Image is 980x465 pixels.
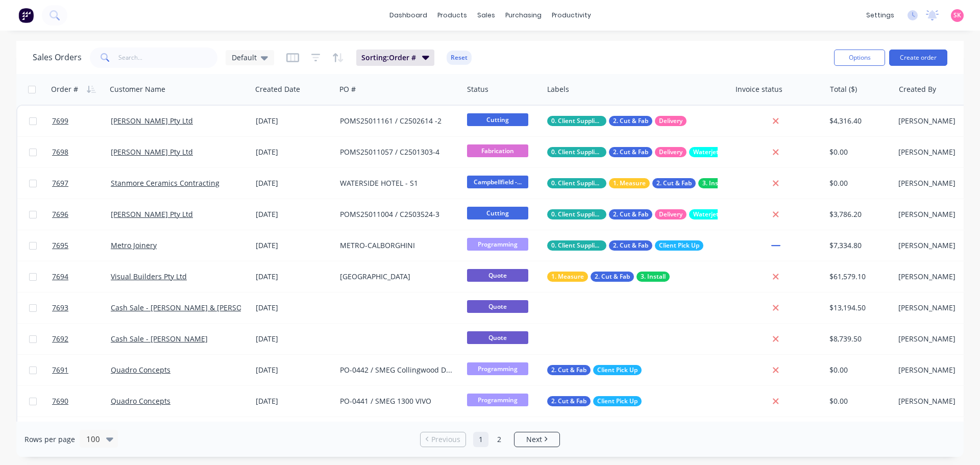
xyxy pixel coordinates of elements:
[829,334,887,344] div: $8,739.50
[467,176,528,188] span: Campbellfield -...
[340,240,453,251] div: METRO-CALBORGHINI
[52,417,111,448] a: 7689
[431,434,460,445] span: Previous
[52,386,111,417] a: 7690
[547,209,723,219] button: 0. Client Supplied Material2. Cut & FabDeliveryWaterjet
[547,84,569,94] div: Labels
[256,396,332,406] div: [DATE]
[340,178,453,188] div: WATERSIDE HOTEL - S1
[547,8,596,23] div: productivity
[467,238,528,251] span: Programming
[659,209,682,219] span: Delivery
[597,365,638,375] span: Client Pick Up
[111,178,219,188] a: Stanmore Ceramics Contracting
[472,8,500,23] div: sales
[473,432,488,447] a: Page 1 is your current page
[829,240,887,251] div: $7,334.80
[52,147,68,157] span: 7698
[52,292,111,323] a: 7693
[829,178,887,188] div: $0.00
[255,84,300,94] div: Created Date
[656,178,692,188] span: 2. Cut & Fab
[52,334,68,344] span: 7692
[613,240,648,251] span: 2. Cut & Fab
[693,147,719,157] span: Waterjet
[889,50,947,66] button: Create order
[52,303,68,313] span: 7693
[52,230,111,261] a: 7695
[340,209,453,219] div: POMS25011004 / C2503524-3
[340,272,453,282] div: [GEOGRAPHIC_DATA]
[256,240,332,251] div: [DATE]
[256,334,332,344] div: [DATE]
[52,355,111,385] a: 7691
[829,116,887,126] div: $4,316.40
[551,116,602,126] span: 0. Client Supplied Material
[467,331,528,344] span: Quote
[702,178,727,188] span: 3. Install
[861,8,899,23] div: settings
[232,52,257,63] span: Default
[339,84,356,94] div: PO #
[432,8,472,23] div: products
[829,272,887,282] div: $61,579.10
[52,396,68,406] span: 7690
[340,116,453,126] div: POMS25011161 / C2502614 -2
[111,396,170,406] a: Quadro Concepts
[551,396,586,406] span: 2. Cut & Fab
[551,365,586,375] span: 2. Cut & Fab
[111,272,187,281] a: Visual Builders Pty Ltd
[467,362,528,375] span: Programming
[547,147,723,157] button: 0. Client Supplied Material2. Cut & FabDeliveryWaterjet
[613,178,646,188] span: 1. Measure
[111,147,193,157] a: [PERSON_NAME] Pty Ltd
[340,147,453,157] div: POMS25011057 / C2501303-4
[467,113,528,126] span: Cutting
[256,303,332,313] div: [DATE]
[256,178,332,188] div: [DATE]
[467,394,528,406] span: Programming
[659,116,682,126] span: Delivery
[52,116,68,126] span: 7699
[416,432,564,447] ul: Pagination
[547,240,703,251] button: 0. Client Supplied Material2. Cut & FabClient Pick Up
[356,50,434,66] button: Sorting:Order #
[829,209,887,219] div: $3,786.20
[24,434,75,445] span: Rows per page
[447,51,472,65] button: Reset
[340,365,453,375] div: PO-0442 / SMEG Collingwood Display
[547,396,642,406] button: 2. Cut & FabClient Pick Up
[118,47,218,68] input: Search...
[256,147,332,157] div: [DATE]
[52,106,111,136] a: 7699
[526,434,542,445] span: Next
[52,137,111,167] a: 7698
[551,147,602,157] span: 0. Client Supplied Material
[597,396,638,406] span: Client Pick Up
[111,240,157,250] a: Metro Joinery
[953,11,961,20] span: SK
[547,116,687,126] button: 0. Client Supplied Material2. Cut & FabDelivery
[613,116,648,126] span: 2. Cut & Fab
[52,199,111,230] a: 7696
[111,303,274,312] a: Cash Sale - [PERSON_NAME] & [PERSON_NAME]
[595,272,630,282] span: 2. Cut & Fab
[256,116,332,126] div: [DATE]
[551,209,602,219] span: 0. Client Supplied Material
[551,178,602,188] span: 0. Client Supplied Material
[110,84,165,94] div: Customer Name
[547,272,670,282] button: 1. Measure2. Cut & Fab3. Install
[551,240,602,251] span: 0. Client Supplied Material
[18,8,34,23] img: Factory
[899,84,936,94] div: Created By
[33,53,82,62] h1: Sales Orders
[547,178,731,188] button: 0. Client Supplied Material1. Measure2. Cut & Fab3. Install
[467,300,528,313] span: Quote
[659,240,699,251] span: Client Pick Up
[111,209,193,219] a: [PERSON_NAME] Pty Ltd
[467,269,528,282] span: Quote
[514,434,559,445] a: Next page
[51,84,78,94] div: Order #
[384,8,432,23] a: dashboard
[52,261,111,292] a: 7694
